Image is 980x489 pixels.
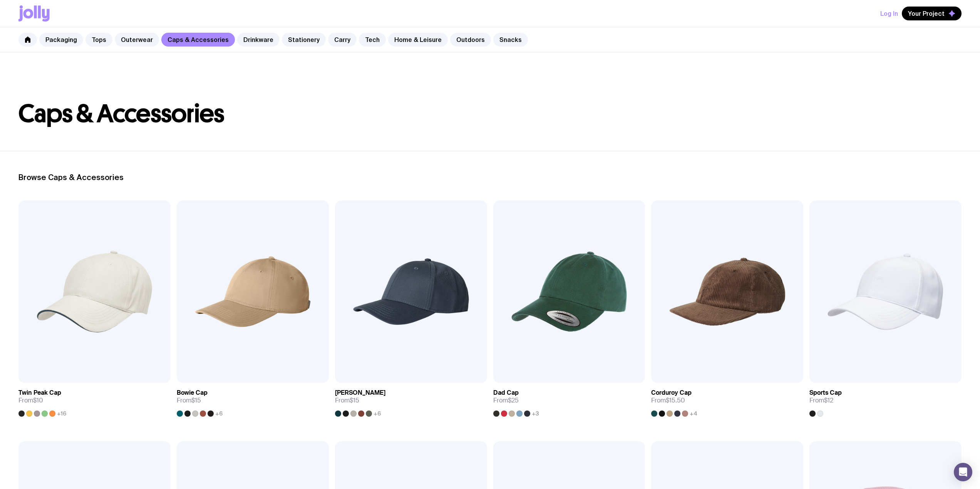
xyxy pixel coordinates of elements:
[33,396,43,404] span: $10
[335,383,487,417] a: [PERSON_NAME]From$15+6
[57,411,66,417] span: +16
[508,396,519,404] span: $25
[450,33,491,47] a: Outdoors
[809,397,833,404] span: From
[493,383,645,417] a: Dad CapFrom$25+3
[493,397,519,404] span: From
[18,102,962,126] h1: Caps & Accessories
[666,396,685,404] span: $15.50
[177,383,329,417] a: Bowie CapFrom$15+6
[18,173,962,182] h2: Browse Caps & Accessories
[85,33,112,47] a: Tops
[18,397,43,404] span: From
[374,411,381,417] span: +6
[215,411,223,417] span: +6
[335,389,385,397] h3: [PERSON_NAME]
[690,411,697,417] span: +4
[493,389,519,397] h3: Dad Cap
[282,33,326,47] a: Stationery
[809,389,842,397] h3: Sports Cap
[359,33,386,47] a: Tech
[532,411,539,417] span: +3
[824,396,833,404] span: $12
[902,7,962,20] button: Your Project
[651,383,803,417] a: Corduroy CapFrom$15.50+4
[350,396,359,404] span: $15
[177,397,201,404] span: From
[651,397,685,404] span: From
[328,33,357,47] a: Carry
[18,383,171,417] a: Twin Peak CapFrom$10+16
[177,389,208,397] h3: Bowie Cap
[908,10,945,17] span: Your Project
[880,7,898,20] button: Log In
[161,33,235,47] a: Caps & Accessories
[954,463,972,481] div: Open Intercom Messenger
[335,397,359,404] span: From
[493,33,528,47] a: Snacks
[18,389,61,397] h3: Twin Peak Cap
[237,33,280,47] a: Drinkware
[39,33,83,47] a: Packaging
[809,383,962,417] a: Sports CapFrom$12
[191,396,201,404] span: $15
[651,389,692,397] h3: Corduroy Cap
[388,33,448,47] a: Home & Leisure
[115,33,159,47] a: Outerwear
